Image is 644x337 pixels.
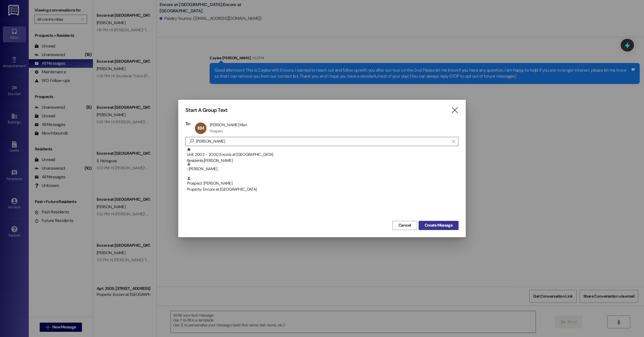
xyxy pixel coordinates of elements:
[185,162,459,176] div: : [PERSON_NAME]
[185,148,459,162] div: Unit: 2002 - 2000 Encore at [GEOGRAPHIC_DATA]Residents:[PERSON_NAME]
[449,137,458,146] button: Clear text
[187,148,459,164] div: Unit: 2002 - 2000 Encore at [GEOGRAPHIC_DATA]
[452,139,455,144] i: 
[187,162,459,172] div: : [PERSON_NAME]
[392,221,417,230] button: Cancel
[187,138,196,144] i: 
[185,121,191,126] h3: To:
[187,176,459,193] div: Prospect: [PERSON_NAME]
[196,137,449,145] input: Search for any contact or apartment
[398,222,411,228] span: Cancel
[187,186,459,192] div: Property: Encore at [GEOGRAPHIC_DATA]
[419,221,459,230] button: Create Message
[451,107,459,113] i: 
[185,107,227,114] h3: Start A Group Text
[210,129,223,133] div: Prospect
[187,158,459,164] div: Residents: [PERSON_NAME]
[185,176,459,191] div: Prospect: [PERSON_NAME]Property: Encore at [GEOGRAPHIC_DATA]
[210,122,247,127] div: [PERSON_NAME] Man
[425,222,453,228] span: Create Message
[198,125,204,131] span: KM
